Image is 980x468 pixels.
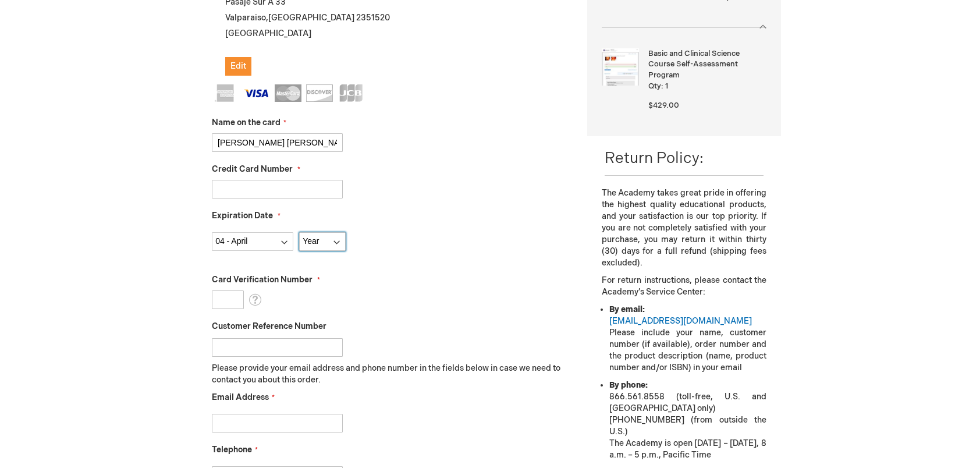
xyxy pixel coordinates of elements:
[306,84,333,102] img: Discover
[212,445,252,455] span: Telephone
[243,84,270,102] img: Visa
[609,380,648,390] strong: By phone:
[212,84,239,102] img: American Express
[602,187,766,269] p: The Academy takes great pride in offering the highest quality educational products, and your sati...
[212,321,326,331] span: Customer Reference Number
[602,275,766,298] p: For return instructions, please contact the Academy’s Service Center:
[212,118,280,127] span: Name on the card
[609,380,766,461] li: 866.561.8558 (toll-free, U.S. and [GEOGRAPHIC_DATA] only) [PHONE_NUMBER] (from outside the U.S.) ...
[338,84,364,102] img: JCB
[212,180,343,198] input: Credit Card Number
[212,363,570,386] p: Please provide your email address and phone number in the fields below in case we need to contact...
[212,290,244,309] input: Card Verification Number
[268,13,354,23] span: [GEOGRAPHIC_DATA]
[609,304,645,314] strong: By email:
[275,84,301,102] img: MasterCard
[648,48,764,81] strong: Basic and Clinical Science Course Self-Assessment Program
[609,304,766,374] li: Please include your name, customer number (if available), order number and the product descriptio...
[212,211,273,221] span: Expiration Date
[605,150,704,168] span: Return Policy:
[212,275,313,285] span: Card Verification Number
[212,164,293,174] span: Credit Card Number
[648,81,661,91] span: Qty
[225,57,251,76] button: Edit
[212,392,269,402] span: Email Address
[665,81,668,91] span: 1
[230,61,246,71] span: Edit
[602,48,639,86] img: Basic and Clinical Science Course Self-Assessment Program
[609,316,752,326] a: [EMAIL_ADDRESS][DOMAIN_NAME]
[648,101,679,110] span: $429.00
